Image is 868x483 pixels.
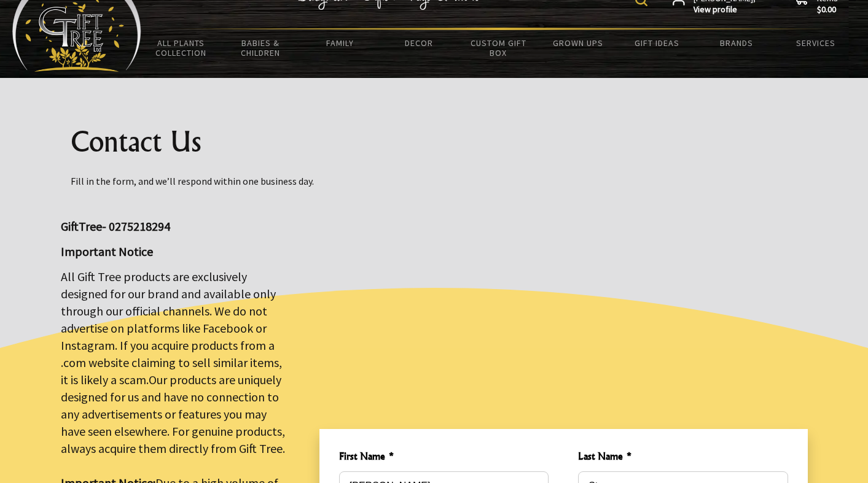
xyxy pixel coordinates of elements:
big: GiftTree- 0275218294 [61,218,170,234]
a: Brands [697,30,776,56]
a: Family [300,30,379,56]
span: Last Name * [578,449,788,466]
h1: Contact Us [71,127,798,156]
strong: View profile [694,4,757,15]
a: Custom Gift Box [459,30,538,66]
strong: Important Notice [61,244,153,259]
a: Decor [380,30,459,56]
a: Babies & Children [221,30,300,66]
a: Services [776,30,856,56]
a: Grown Ups [538,30,617,56]
p: Fill in the form, and we’ll respond within one business day. [71,174,798,188]
a: All Plants Collection [141,30,221,66]
a: Gift Ideas [617,30,697,56]
span: First Name * [339,449,549,466]
strong: $0.00 [817,4,840,15]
